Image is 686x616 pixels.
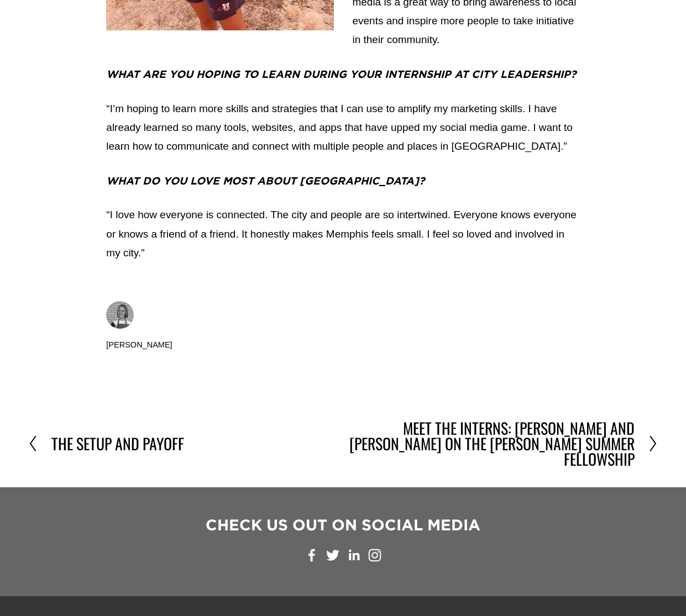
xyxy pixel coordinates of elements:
[106,99,579,156] p: “I’m hoping to learn more skills and strategies that I can use to amplify my marketing skills. I ...
[159,514,527,535] h3: CHECK US OUT ON SOCIAL MEDIA
[305,549,318,562] a: Facebook
[28,420,184,467] a: The Setup and payoff
[343,420,659,467] a: MEET THE INTERNS: [PERSON_NAME] and [PERSON_NAME] on the [PERSON_NAME] Summer Fellowship
[326,549,339,562] a: Twitter
[51,436,184,451] h2: The Setup and payoff
[106,68,576,80] em: What are you hoping to learn during your internship at city leadership?
[106,292,172,352] a: [PERSON_NAME]
[343,420,635,467] h2: MEET THE INTERNS: [PERSON_NAME] and [PERSON_NAME] on the [PERSON_NAME] Summer Fellowship
[106,206,579,262] p: “I love how everyone is connected. The city and people are so intertwined. Everyone knows everyon...
[106,338,172,352] span: [PERSON_NAME]
[368,549,381,562] a: Instagram
[106,175,425,186] em: what do you love most about [GEOGRAPHIC_DATA]?
[347,549,360,562] a: LinkedIn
